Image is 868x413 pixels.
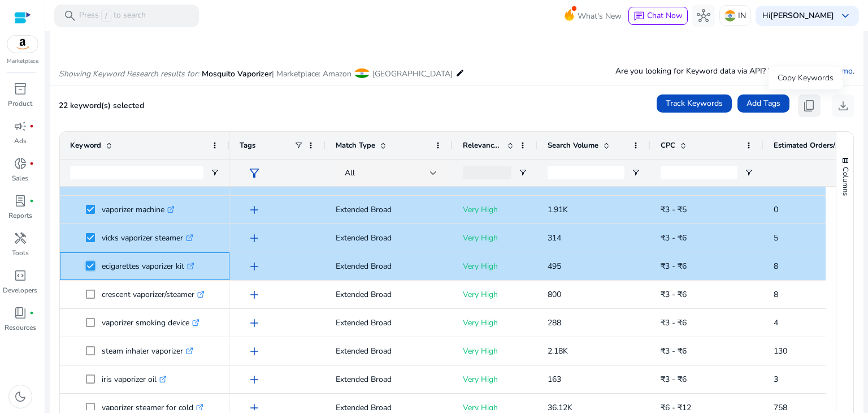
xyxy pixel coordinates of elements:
span: 163 [548,374,561,385]
span: All [345,167,355,178]
span: donut_small [14,157,27,170]
span: hub [697,9,710,23]
span: add [248,231,261,245]
span: 0 [774,204,778,215]
span: 22 keyword(s) selected [59,100,144,111]
span: fiber_manual_record [29,124,34,128]
img: amazon.svg [7,36,38,53]
button: Add Tags [737,94,789,113]
span: ₹3 - ₹6 [661,374,687,385]
span: Tags [240,140,255,150]
span: add [248,288,261,302]
button: Open Filter Menu [210,168,219,177]
img: in.svg [724,10,736,21]
p: Hi [762,12,834,20]
span: code_blocks [14,269,27,282]
p: IN [738,6,746,25]
span: 288 [548,317,561,328]
button: Track Keywords [657,94,732,113]
input: Keyword Filter Input [70,166,203,179]
span: ₹3 - ₹6 [661,233,687,243]
span: [GEOGRAPHIC_DATA] [372,68,453,79]
p: Extended Broad [336,198,442,221]
button: Open Filter Menu [518,168,527,177]
span: book_4 [14,306,27,320]
span: | Marketplace: Amazon [272,68,351,79]
span: What's New [578,6,622,26]
span: Add Tags [747,97,780,109]
span: 495 [548,261,561,272]
span: dark_mode [14,390,27,403]
p: vaporizer machine [102,198,175,221]
span: 4 [774,317,778,328]
span: / [101,10,111,22]
p: Extended Broad [336,255,442,278]
span: Track Keywords [666,97,723,109]
span: search [63,9,77,23]
p: Sales [12,173,28,183]
span: 758 [774,402,787,413]
span: 8 [774,289,778,300]
p: iris vaporizer oil [102,368,167,391]
p: Extended Broad [336,339,442,363]
mat-icon: edit [455,66,465,80]
span: Search Volume [548,140,598,150]
span: Keyword [70,140,101,150]
span: Relevance Score [463,140,502,150]
a: request for a demo [785,66,853,76]
span: add [248,345,261,358]
p: Press to search [79,10,146,22]
span: 1.91K [548,204,568,215]
span: Estimated Orders/Month [774,140,841,150]
span: 130 [774,346,787,356]
p: vaporizer smoking device [102,311,199,334]
p: Developers [3,285,37,295]
input: CPC Filter Input [661,166,737,179]
p: crescent vaporizer/steamer [102,283,205,306]
p: steam inhaler vaporizer [102,339,193,363]
span: Chat Now [647,10,683,21]
p: Very High [463,339,527,363]
span: Match Type [336,140,375,150]
p: Very High [463,198,527,221]
p: Tools [12,248,29,258]
span: 5 [774,233,778,243]
b: [PERSON_NAME] [770,10,834,21]
span: 8 [774,261,778,272]
span: add [248,203,261,217]
span: add [248,175,261,188]
p: Extended Broad [336,311,442,334]
span: content_copy [802,99,816,113]
p: Are you looking for Keyword data via API? If so, . [615,65,854,77]
p: Ads [14,136,27,146]
span: 314 [548,233,561,243]
span: CPC [661,140,675,150]
p: ecigarettes vaporizer kit [102,255,194,278]
span: add [248,260,261,273]
span: ₹6 - ₹12 [661,402,691,413]
div: Copy Keywords [769,67,843,89]
span: add [248,373,261,386]
p: Extended Broad [336,283,442,306]
span: campaign [14,119,27,133]
p: Very High [463,226,527,249]
button: hub [692,5,715,27]
span: 800 [548,289,561,300]
span: Mosquito Vaporizer [202,68,272,79]
span: inventory_2 [14,82,27,96]
span: fiber_manual_record [29,161,34,166]
span: add [248,316,261,330]
span: 56.37K [548,176,572,187]
button: chatChat Now [628,7,688,25]
span: ₹3 - ₹6 [661,289,687,300]
p: Product [8,98,32,109]
button: download [832,94,854,117]
span: 2.18K [548,346,568,356]
span: filter_alt [248,166,261,180]
p: Extended Broad [336,226,442,249]
i: Showing Keyword Research results for: [59,68,199,79]
p: Very High [463,255,527,278]
span: ₹3 - ₹6 [661,317,687,328]
span: ₹3 - ₹6 [661,346,687,356]
span: ₹3 - ₹5 [661,204,687,215]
